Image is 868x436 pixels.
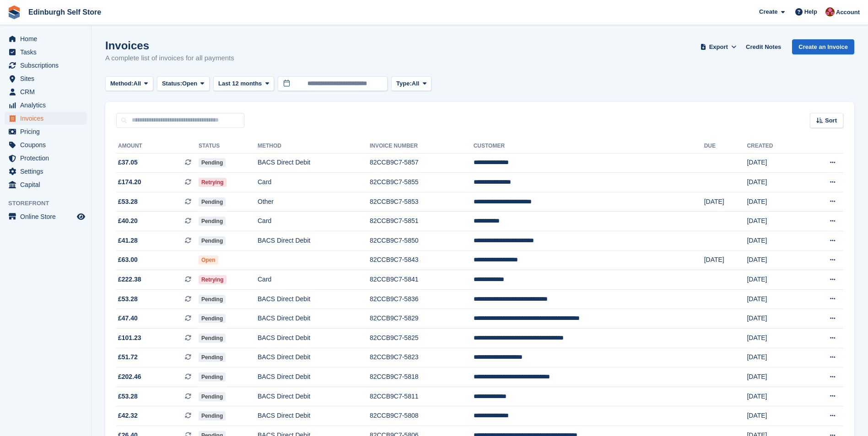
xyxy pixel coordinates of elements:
button: Last 12 months [213,76,274,91]
td: [DATE] [747,406,802,426]
span: Protection [20,152,75,165]
td: [DATE] [747,367,802,387]
a: menu [5,125,86,138]
td: 82CCB9C7-5843 [370,250,474,270]
span: Pending [199,236,226,245]
span: Storefront [8,199,91,208]
td: 82CCB9C7-5857 [370,153,474,173]
span: Open [182,79,197,88]
span: Pending [199,295,226,304]
td: [DATE] [747,309,802,329]
td: [DATE] [747,270,802,290]
span: Pending [199,353,226,362]
td: Card [258,173,370,192]
th: Due [704,139,747,154]
td: [DATE] [747,173,802,192]
span: CRM [20,85,75,98]
td: BACS Direct Debit [258,231,370,251]
td: [DATE] [747,329,802,348]
td: Other [258,192,370,212]
span: Capital [20,178,75,191]
td: [DATE] [747,153,802,173]
span: Export [709,43,728,52]
span: Invoices [20,112,75,125]
span: Pending [199,372,226,382]
span: Coupons [20,138,75,151]
td: Card [258,212,370,231]
span: £222.38 [118,275,141,284]
td: BACS Direct Debit [258,367,370,387]
span: £40.20 [118,216,138,226]
span: Last 12 months [218,79,262,88]
button: Method: All [105,76,153,91]
td: 82CCB9C7-5836 [370,289,474,309]
span: £63.00 [118,255,138,265]
p: A complete list of invoices for all payments [105,53,234,64]
span: Method: [110,79,134,88]
a: menu [5,112,86,125]
td: 82CCB9C7-5851 [370,212,474,231]
span: Pending [199,217,226,226]
td: BACS Direct Debit [258,309,370,329]
td: 82CCB9C7-5850 [370,231,474,251]
a: menu [5,210,86,223]
span: £53.28 [118,197,138,207]
td: [DATE] [747,192,802,212]
span: £53.28 [118,392,138,401]
td: BACS Direct Debit [258,348,370,367]
span: Subscriptions [20,59,75,72]
span: Status: [162,79,182,88]
span: Pending [199,392,226,401]
th: Customer [474,139,704,154]
td: [DATE] [704,250,747,270]
td: 82CCB9C7-5808 [370,406,474,426]
span: All [134,79,141,88]
span: £174.20 [118,177,141,187]
a: menu [5,59,86,72]
span: Home [20,32,75,45]
span: Online Store [20,210,75,223]
a: Edinburgh Self Store [25,5,105,20]
td: BACS Direct Debit [258,406,370,426]
a: menu [5,32,86,45]
span: Pending [199,314,226,323]
img: Lucy Michalec [825,7,835,16]
span: £101.23 [118,333,141,343]
td: BACS Direct Debit [258,289,370,309]
td: 82CCB9C7-5823 [370,348,474,367]
td: [DATE] [704,192,747,212]
a: menu [5,152,86,165]
span: Sites [20,72,75,85]
td: [DATE] [747,212,802,231]
span: £41.28 [118,236,138,245]
span: Type: [396,79,412,88]
td: Card [258,270,370,290]
td: 82CCB9C7-5841 [370,270,474,290]
span: Pending [199,158,226,167]
td: [DATE] [747,348,802,367]
td: 82CCB9C7-5829 [370,309,474,329]
a: menu [5,165,86,178]
span: Pending [199,334,226,343]
button: Export [698,39,739,54]
a: menu [5,72,86,85]
span: £53.28 [118,294,138,304]
td: [DATE] [747,289,802,309]
td: BACS Direct Debit [258,153,370,173]
td: 82CCB9C7-5811 [370,387,474,406]
td: 82CCB9C7-5818 [370,367,474,387]
span: All [412,79,420,88]
button: Type: All [391,76,431,91]
th: Amount [116,139,199,154]
span: Retrying [199,178,226,187]
th: Created [747,139,802,154]
span: £47.40 [118,314,138,323]
a: Preview store [75,211,86,222]
span: £51.72 [118,352,138,362]
td: BACS Direct Debit [258,329,370,348]
span: Analytics [20,99,75,112]
a: Credit Notes [742,39,785,54]
button: Status: Open [157,76,210,91]
span: £42.32 [118,411,138,420]
td: [DATE] [747,231,802,251]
